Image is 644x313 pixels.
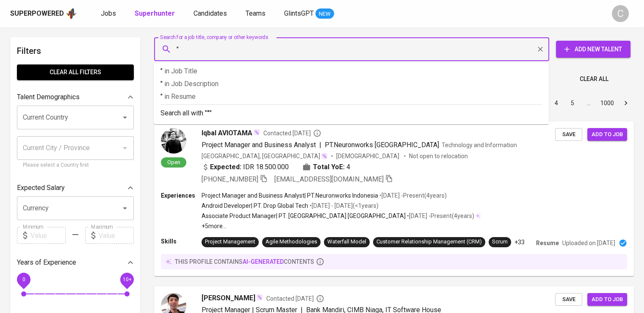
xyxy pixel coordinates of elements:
[202,191,378,200] p: Project Manager and Business Analyst | PT.Neuronworks Indonesia
[193,9,227,17] span: Candidates
[210,162,241,172] b: Expected:
[284,9,314,17] span: GlintsGPT
[256,294,263,301] img: magic_wand.svg
[284,8,334,19] a: GlintsGPT NEW
[550,96,563,110] button: Go to page 4
[160,66,542,76] p: "
[164,80,218,88] span: in Job Description
[336,152,401,160] span: [DEMOGRAPHIC_DATA]
[580,74,608,84] span: Clear All
[556,41,630,58] button: Add New Talent
[265,238,317,246] div: Agile Methodologies
[563,44,624,55] span: Add New Talent
[17,254,134,271] div: Years of Experience
[23,161,128,170] p: Please select a Country first
[321,153,328,159] img: magic_wand.svg
[17,44,134,58] h6: Filters
[315,10,334,18] span: NEW
[598,96,616,110] button: Go to page 1000
[327,238,366,246] div: Waterfall Model
[246,8,267,19] a: Teams
[202,222,481,230] p: +5 more ...
[555,128,582,141] button: Save
[534,43,546,55] button: Clear
[514,238,525,246] p: +33
[243,258,284,265] span: AI-generated
[346,162,350,172] span: 4
[555,293,582,306] button: Save
[99,227,134,244] input: Value
[576,71,612,87] button: Clear All
[319,140,321,150] span: |
[101,9,116,17] span: Jobs
[202,162,289,172] div: IDR 18.500.000
[164,159,184,166] span: Open
[313,162,345,172] b: Total YoE:
[17,183,65,193] p: Expected Salary
[492,238,508,246] div: Scrum
[566,96,579,110] button: Go to page 5
[376,238,482,246] div: Customer Relationship Management (CRM)
[66,7,77,20] img: app logo
[202,201,308,210] p: Android Developer | PT. Drop Global Tech
[161,128,186,154] img: 044413ab59a7abf2a03c83b806d215e7.jpg
[10,7,77,20] a: Superpoweredapp logo
[202,175,258,183] span: [PHONE_NUMBER]
[409,152,468,160] p: Not open to relocation
[207,109,210,117] b: "
[591,295,623,305] span: Add to job
[308,201,379,210] p: • [DATE] - [DATE] ( <1 years )
[135,9,175,17] b: Superhunter
[559,130,578,140] span: Save
[263,129,321,137] span: Contacted [DATE]
[101,8,118,19] a: Jobs
[202,293,255,303] span: [PERSON_NAME]
[119,202,131,214] button: Open
[442,142,517,148] span: Technology and Information
[619,96,633,110] button: Go to next page
[202,212,406,220] p: Associate Product Manager | PT. [GEOGRAPHIC_DATA] [GEOGRAPHIC_DATA]
[161,237,202,246] p: Skills
[164,67,197,75] span: in Job Title
[202,152,328,160] div: [GEOGRAPHIC_DATA], [GEOGRAPHIC_DATA]
[17,92,80,102] p: Talent Demographics
[17,64,134,80] button: Clear All filters
[587,293,627,306] button: Add to job
[612,5,629,22] div: C
[17,257,76,268] p: Years of Experience
[161,191,202,200] p: Experiences
[22,277,25,282] span: 0
[17,89,134,106] div: Talent Demographics
[135,8,177,19] a: Superhunter
[378,191,447,200] p: • [DATE] - Present ( 4 years )
[122,277,131,282] span: 10+
[160,92,542,102] p: "
[202,128,252,138] span: Iqbal AVIOTAMA
[406,212,474,220] p: • [DATE] - Present ( 4 years )
[316,294,324,303] svg: By Batam recruiter
[202,141,316,149] span: Project Manager and Business Analyst
[160,108,542,118] p: Search all with " "
[246,9,265,17] span: Teams
[313,129,321,137] svg: By Batam recruiter
[205,238,255,246] div: Project Management
[160,79,542,89] p: "
[325,141,439,149] span: PT.Neuronworks [GEOGRAPHIC_DATA]
[484,96,634,110] nav: pagination navigation
[253,129,260,136] img: magic_wand.svg
[17,179,134,196] div: Expected Salary
[154,121,634,276] a: OpenIqbal AVIOTAMAContacted [DATE]Project Manager and Business Analyst|PT.Neuronworks [GEOGRAPHIC...
[536,239,559,247] p: Resume
[591,130,623,140] span: Add to job
[562,239,615,247] p: Uploaded on [DATE]
[164,92,196,101] span: in Resume
[266,294,324,303] span: Contacted [DATE]
[30,227,66,244] input: Value
[10,9,64,19] div: Superpowered
[559,295,578,305] span: Save
[193,8,229,19] a: Candidates
[119,112,131,123] button: Open
[24,67,127,78] span: Clear All filters
[274,175,384,183] span: [EMAIL_ADDRESS][DOMAIN_NAME]
[175,257,314,266] p: this profile contains contents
